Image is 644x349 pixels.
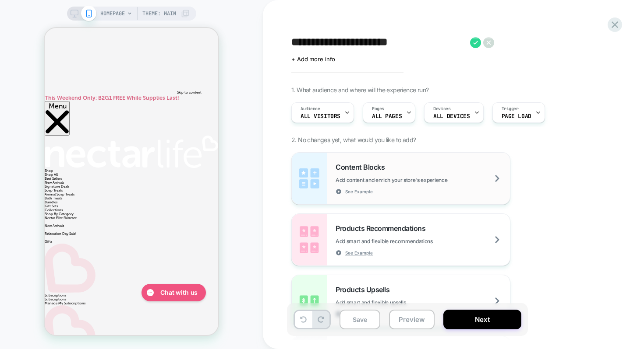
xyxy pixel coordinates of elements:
[433,106,450,112] span: Devices
[372,113,402,119] span: ALL PAGES
[336,238,477,244] span: Add smart and flexible recommendations
[92,253,164,276] iframe: Gorgias live chat messenger
[291,136,416,143] span: 2. No changes yet, what would you like to add?
[301,113,340,119] span: All Visitors
[502,113,531,119] span: Page Load
[336,285,394,294] span: Products Upsells
[336,177,491,183] span: Add content and enrich your store's experience
[433,113,470,119] span: ALL DEVICES
[336,299,449,306] span: Add smart and flexible upsells
[291,56,335,63] span: + Add more info
[389,310,435,329] button: Preview
[336,224,430,233] span: Products Recommendations
[502,106,519,112] span: Trigger
[340,310,380,329] button: Save
[100,7,125,21] span: HOMEPAGE
[1,74,22,82] span: Menu
[345,188,373,195] span: See Example
[132,63,157,66] a: Skip to content
[336,163,389,171] span: Content Blocks
[345,250,373,256] span: See Example
[301,106,320,112] span: Audience
[372,106,384,112] span: Pages
[443,310,521,329] button: Next
[291,86,428,94] span: 1. What audience and where will the experience run?
[142,7,176,21] span: Theme: MAIN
